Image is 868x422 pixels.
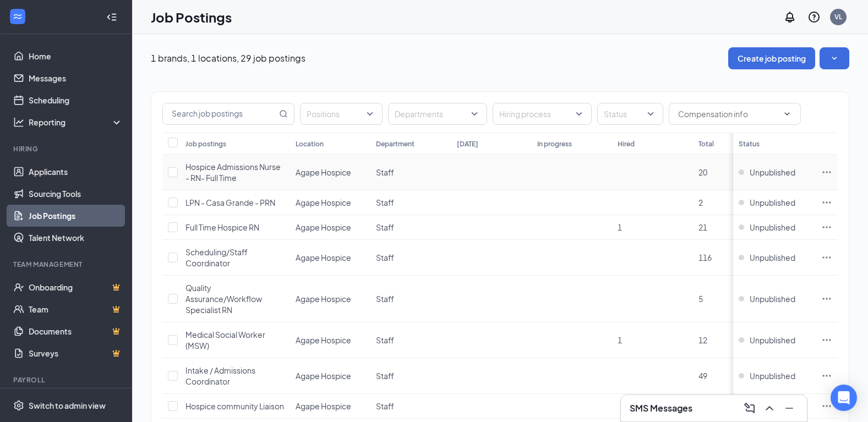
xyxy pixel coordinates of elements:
[612,133,692,155] th: Hired
[29,67,123,89] a: Messages
[370,155,451,190] td: Staff
[834,12,842,21] div: VL
[750,335,795,346] span: Unpublished
[750,222,795,233] span: Unpublished
[376,198,394,207] span: Staff
[698,253,712,262] span: 116
[370,394,451,419] td: Staff
[698,222,707,232] span: 21
[728,47,815,69] button: Create job posting
[185,365,255,386] span: Intake / Admissions Coordinator
[151,52,305,64] p: 1 brands, 1 locations, 29 job postings
[376,167,394,177] span: Staff
[783,109,791,118] svg: ChevronDown
[370,276,451,322] td: Staff
[750,252,795,263] span: Unpublished
[296,253,351,262] span: Agape Hospice
[780,399,798,417] button: Minimize
[29,342,123,364] a: SurveysCrown
[185,162,281,183] span: Hospice Admissions Nurse - RN- Full Time
[185,401,284,411] span: Hospice community Liaison
[821,167,832,178] svg: Ellipses
[618,222,622,232] span: 1
[296,198,351,207] span: Agape Hospice
[761,399,778,417] button: ChevronUp
[296,294,351,304] span: Agape Hospice
[290,190,370,215] td: Agape Hospice
[370,358,451,394] td: Staff
[821,335,832,346] svg: Ellipses
[618,335,622,345] span: 1
[29,227,123,249] a: Talent Network
[376,294,394,304] span: Staff
[807,10,821,24] svg: QuestionInfo
[290,276,370,322] td: Agape Hospice
[743,402,756,415] svg: ComposeMessage
[376,139,414,149] div: Department
[279,109,288,118] svg: MagnifyingGlass
[290,155,370,190] td: Agape Hospice
[370,215,451,240] td: Staff
[29,45,123,67] a: Home
[376,222,394,232] span: Staff
[185,247,248,268] span: Scheduling/Staff Coordinator
[821,197,832,208] svg: Ellipses
[13,400,24,411] svg: Settings
[290,215,370,240] td: Agape Hospice
[376,253,394,262] span: Staff
[29,298,123,320] a: TeamCrown
[29,400,106,411] div: Switch to admin view
[106,12,117,23] svg: Collapse
[821,401,832,412] svg: Ellipses
[750,197,795,208] span: Unpublished
[13,260,121,269] div: Team Management
[29,320,123,342] a: DocumentsCrown
[185,330,265,350] span: Medical Social Worker (MSW)
[296,401,351,411] span: Agape Hospice
[296,139,324,149] div: Location
[29,276,123,298] a: OnboardingCrown
[296,222,351,232] span: Agape Hospice
[750,167,795,178] span: Unpublished
[698,335,707,345] span: 12
[185,198,275,207] span: LPN - Casa Grande - PRN
[820,47,849,69] button: SmallChevronDown
[750,370,795,381] span: Unpublished
[29,205,123,227] a: Job Postings
[763,402,776,415] svg: ChevronUp
[741,399,758,417] button: ComposeMessage
[831,385,857,411] div: Open Intercom Messenger
[13,117,24,128] svg: Analysis
[29,89,123,111] a: Scheduling
[163,103,277,124] input: Search job postings
[370,322,451,358] td: Staff
[290,358,370,394] td: Agape Hospice
[693,133,773,155] th: Total
[783,10,796,24] svg: Notifications
[296,167,351,177] span: Agape Hospice
[750,293,795,304] span: Unpublished
[29,161,123,183] a: Applicants
[376,335,394,345] span: Staff
[13,375,121,385] div: Payroll
[290,322,370,358] td: Agape Hospice
[29,117,123,128] div: Reporting
[376,401,394,411] span: Staff
[698,198,703,207] span: 2
[783,402,796,415] svg: Minimize
[821,370,832,381] svg: Ellipses
[29,183,123,205] a: Sourcing Tools
[698,371,707,381] span: 49
[296,371,351,381] span: Agape Hospice
[678,108,778,120] input: Compensation info
[185,139,226,149] div: Job postings
[13,144,121,154] div: Hiring
[821,222,832,233] svg: Ellipses
[532,133,612,155] th: In progress
[296,335,351,345] span: Agape Hospice
[376,371,394,381] span: Staff
[185,222,259,232] span: Full Time Hospice RN
[698,294,703,304] span: 5
[451,133,532,155] th: [DATE]
[829,53,840,64] svg: SmallChevronDown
